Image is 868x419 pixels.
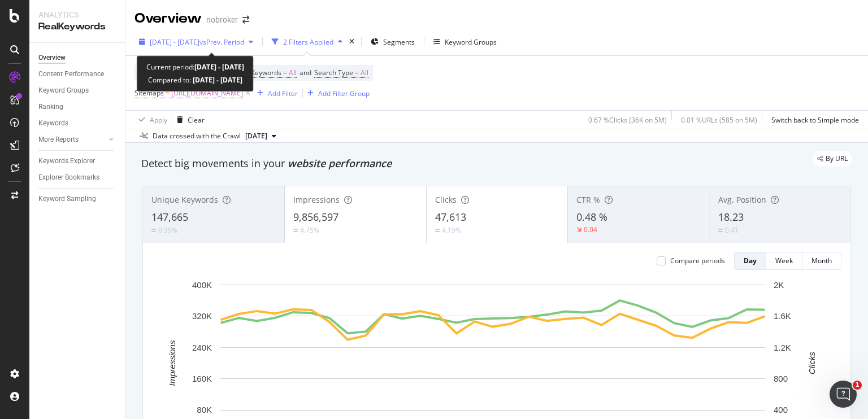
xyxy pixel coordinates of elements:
[268,89,298,98] div: Add Filter
[188,115,205,125] div: Clear
[38,117,68,129] div: Keywords
[744,256,757,265] div: Day
[725,225,739,235] div: 0.41
[199,37,244,47] span: vs Prev. Period
[38,117,117,129] a: Keywords
[150,115,167,125] div: Apply
[435,194,457,205] span: Clicks
[283,68,287,77] span: =
[148,73,242,86] div: Compared to:
[289,65,297,81] span: All
[811,256,832,265] div: Month
[134,33,258,51] button: [DATE] - [DATE]vsPrev. Period
[194,62,244,72] b: [DATE] - [DATE]
[830,381,857,408] iframe: Intercom live chat
[293,229,298,232] img: Equal
[151,229,156,232] img: Equal
[171,85,243,101] span: [URL][DOMAIN_NAME]
[314,68,353,77] span: Search Type
[293,210,338,224] span: 9,856,597
[445,37,497,47] div: Keyword Groups
[38,85,89,97] div: Keyword Groups
[734,252,766,270] button: Day
[813,151,852,167] div: legacy label
[38,101,63,113] div: Ranking
[853,381,862,390] span: 1
[347,36,357,47] div: times
[38,20,116,33] div: RealKeywords
[293,194,340,205] span: Impressions
[718,229,723,232] img: Equal
[192,311,212,321] text: 320K
[38,68,104,80] div: Content Performance
[442,225,461,235] div: 4.19%
[38,155,117,167] a: Keywords Explorer
[151,210,188,224] span: 147,665
[38,172,117,184] a: Explorer Bookmarks
[681,115,757,125] div: 0.01 % URLs ( 585 on 5M )
[435,210,466,224] span: 47,613
[774,280,784,290] text: 2K
[151,194,218,205] span: Unique Keywords
[718,210,744,224] span: 18.23
[766,252,802,270] button: Week
[771,115,859,125] div: Switch back to Simple mode
[366,33,419,51] button: Segments
[584,225,597,234] div: 0.04
[775,256,793,265] div: Week
[38,193,117,205] a: Keyword Sampling
[134,88,164,98] span: Sitemaps
[38,85,117,97] a: Keyword Groups
[242,16,249,24] div: arrow-right-arrow-left
[153,131,241,141] div: Data crossed with the Crawl
[38,155,95,167] div: Keywords Explorer
[158,225,177,235] div: 0.99%
[718,194,766,205] span: Avg. Position
[38,52,66,64] div: Overview
[767,111,859,129] button: Switch back to Simple mode
[206,14,238,25] div: nobroker
[774,405,788,414] text: 400
[300,225,319,235] div: 4.75%
[38,134,79,146] div: More Reports
[253,86,298,100] button: Add Filter
[576,210,607,224] span: 0.48 %
[774,343,791,352] text: 1.2K
[318,89,370,98] div: Add Filter Group
[38,52,117,64] a: Overview
[355,68,359,77] span: =
[300,68,311,77] span: and
[134,111,167,129] button: Apply
[802,252,841,270] button: Month
[576,194,600,205] span: CTR %
[38,101,117,113] a: Ranking
[38,68,117,80] a: Content Performance
[267,33,347,51] button: 2 Filters Applied
[191,75,242,85] b: [DATE] - [DATE]
[245,131,267,141] span: 2025 Aug. 4th
[166,88,170,98] span: =
[38,172,99,184] div: Explorer Bookmarks
[283,37,333,47] div: 2 Filters Applied
[303,86,370,100] button: Add Filter Group
[670,256,725,265] div: Compare periods
[251,68,281,77] span: Keywords
[167,340,177,386] text: Impressions
[588,115,667,125] div: 0.67 % Clicks ( 36K on 5M )
[826,155,848,162] span: By URL
[197,405,212,414] text: 80K
[192,280,212,290] text: 400K
[435,229,440,232] img: Equal
[429,33,501,51] button: Keyword Groups
[361,65,368,81] span: All
[774,374,788,383] text: 800
[807,351,817,374] text: Clicks
[38,134,106,146] a: More Reports
[150,37,199,47] span: [DATE] - [DATE]
[146,60,244,73] div: Current period:
[38,9,116,20] div: Analytics
[134,9,202,28] div: Overview
[383,37,415,47] span: Segments
[38,193,96,205] div: Keyword Sampling
[241,129,281,143] button: [DATE]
